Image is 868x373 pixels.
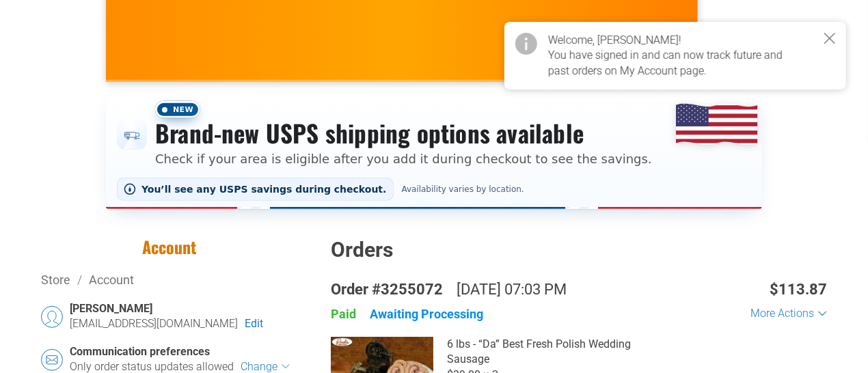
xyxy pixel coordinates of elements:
div: Order #3255072 [331,280,443,300]
div: [DATE] 07:03 PM [457,280,567,300]
a: Edit [245,316,263,331]
span: New [155,101,200,118]
div: [EMAIL_ADDRESS][DOMAIN_NAME] [70,316,238,331]
p: Check if your area is eligible after you add it during checkout to see the savings. [155,150,652,168]
div: Awaiting Processing [370,306,483,322]
div: [PERSON_NAME] [70,302,298,316]
div: More Actions [751,307,819,320]
div: Shipping options announcement [106,93,762,209]
span: Availability varies by location. [399,184,527,194]
div: Breadcrumbs [41,271,298,288]
span: / [70,273,89,287]
div: Paid [331,306,356,322]
div: $113.87 [770,280,827,300]
div: Orders [331,236,827,263]
h1: Account [41,236,298,258]
div: Communication preferences [70,345,298,359]
a: Account [89,273,134,287]
span: You’ll see any USPS savings during checkout. [141,184,387,195]
h3: Brand-new USPS shipping options available [155,118,652,148]
label: Welcome, [PERSON_NAME]! You have signed in and can now track future and past orders on My Account... [548,33,783,77]
a: Store [41,273,70,287]
a: Close notice [813,22,846,55]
